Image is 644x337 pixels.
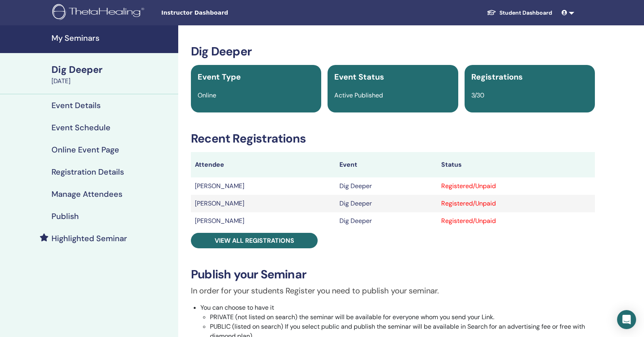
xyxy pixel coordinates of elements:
[210,312,595,322] li: PRIVATE (not listed on search) the seminar will be available for everyone whom you send your Link.
[51,211,79,221] h4: Publish
[191,233,318,248] a: View all registrations
[161,9,280,17] span: Instructor Dashboard
[191,44,595,59] h3: Dig Deeper
[51,76,173,86] div: [DATE]
[191,267,595,282] h3: Publish your Seminar
[191,131,595,146] h3: Recent Registrations
[215,236,294,245] span: View all registrations
[198,91,216,99] span: Online
[47,63,178,86] a: Dig Deeper[DATE]
[334,72,384,82] span: Event Status
[51,145,119,154] h4: Online Event Page
[441,181,591,191] div: Registered/Unpaid
[191,285,595,297] p: In order for your students Register you need to publish your seminar.
[335,177,437,195] td: Dig Deeper
[51,189,122,199] h4: Manage Attendees
[51,33,173,43] h4: My Seminars
[471,91,484,99] span: 3/30
[617,310,636,329] div: Open Intercom Messenger
[334,91,383,99] span: Active Published
[480,6,558,20] a: Student Dashboard
[487,9,496,16] img: graduation-cap-white.svg
[51,101,101,110] h4: Event Details
[441,199,591,208] div: Registered/Unpaid
[471,72,523,82] span: Registrations
[52,4,147,22] img: logo.png
[191,177,335,195] td: [PERSON_NAME]
[441,216,591,226] div: Registered/Unpaid
[335,212,437,230] td: Dig Deeper
[191,152,335,177] th: Attendee
[51,63,173,76] div: Dig Deeper
[191,212,335,230] td: [PERSON_NAME]
[51,123,111,132] h4: Event Schedule
[437,152,595,177] th: Status
[198,72,241,82] span: Event Type
[51,234,127,243] h4: Highlighted Seminar
[191,195,335,212] td: [PERSON_NAME]
[51,167,124,177] h4: Registration Details
[335,152,437,177] th: Event
[335,195,437,212] td: Dig Deeper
